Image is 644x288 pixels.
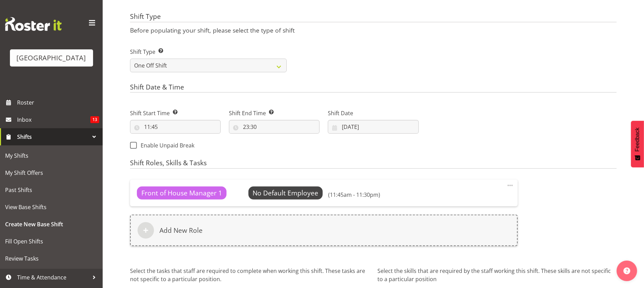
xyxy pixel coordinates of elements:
span: Shifts [17,132,89,142]
h4: Shift Date & Time [130,83,617,93]
label: Shift Date [328,109,418,117]
img: help-xxl-2.png [623,267,630,274]
h6: Add New Role [159,226,203,235]
input: Click to select... [328,120,418,134]
a: Past Shifts [2,181,101,199]
span: Fill Open Shifts [5,236,98,247]
span: Feedback [634,128,641,152]
span: Time & Attendance [17,272,89,283]
p: Before populating your shift, please select the type of shift [130,26,617,34]
span: Past Shifts [5,185,98,195]
h4: Shift Type [130,13,617,22]
label: Shift End Time [229,109,320,117]
span: Review Tasks [5,253,98,264]
a: Review Tasks [2,250,101,267]
span: My Shifts [5,151,98,161]
a: View Base Shifts [2,199,101,216]
p: Select the tasks that staff are required to complete when working this shift. These tasks are not... [130,267,369,285]
span: View Base Shifts [5,202,98,212]
p: Select the skills that are required by the staff working this shift. These skills are not specifi... [377,267,617,285]
span: Front of House Manager 1 [141,188,222,198]
h6: (11:45am - 11:30pm) [328,191,380,198]
div: [GEOGRAPHIC_DATA] [17,53,86,63]
a: My Shifts [2,147,101,164]
span: My Shift Offers [5,168,98,178]
span: Create New Base Shift [5,219,98,229]
a: My Shift Offers [2,164,101,181]
span: Enable Unpaid Break [137,142,194,149]
a: Fill Open Shifts [2,233,101,250]
span: Inbox [17,115,90,125]
span: Roster [17,97,99,108]
img: Rosterit website logo [5,17,62,31]
label: Shift Start Time [130,109,221,117]
label: Shift Type [130,48,287,56]
button: Feedback - Show survey [631,121,644,167]
span: No Default Employee [253,188,318,197]
a: Create New Base Shift [2,216,101,233]
h4: Shift Roles, Skills & Tasks [130,159,617,169]
input: Click to select... [130,120,221,134]
input: Click to select... [229,120,320,134]
span: 13 [90,116,99,123]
